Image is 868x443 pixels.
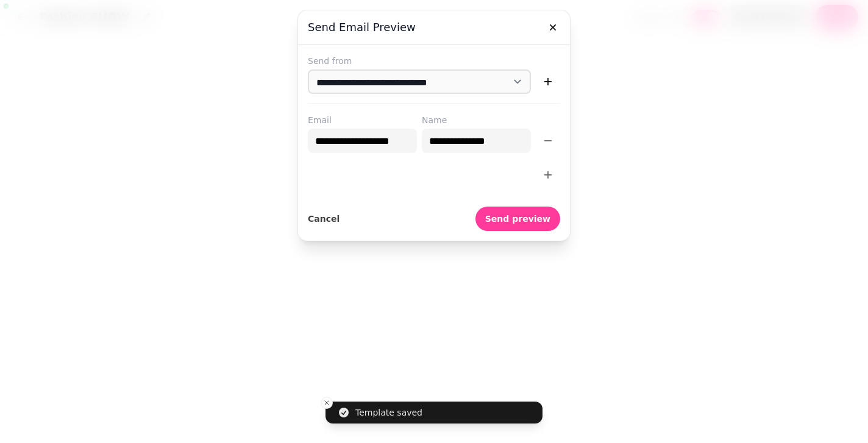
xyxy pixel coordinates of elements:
[308,55,560,67] label: Send from
[308,114,417,126] label: Email
[485,214,550,223] span: Send preview
[308,20,560,35] h3: Send email preview
[308,214,340,223] span: Cancel
[475,207,560,231] button: Send preview
[422,114,531,126] label: Name
[308,207,340,231] button: Cancel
